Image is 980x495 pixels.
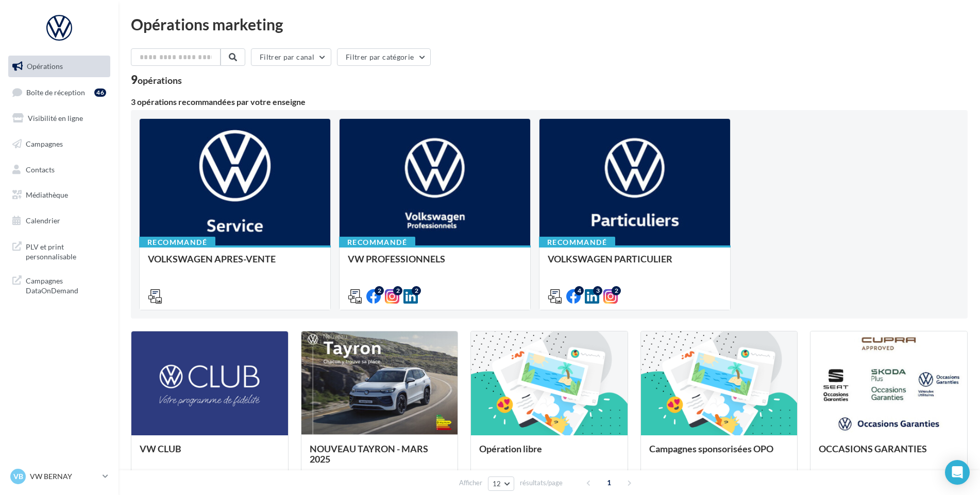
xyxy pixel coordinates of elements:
button: Filtrer par canal [251,48,331,66]
div: 2 [412,286,421,295]
div: 2 [375,286,384,295]
span: résultats/page [520,478,563,488]
button: Filtrer par catégorie [337,48,431,66]
span: VOLKSWAGEN APRES-VENTE [148,253,276,264]
span: Visibilité en ligne [28,114,83,122]
button: 12 [488,476,514,491]
span: Calendrier [26,216,60,225]
div: 9 [131,74,182,85]
span: VOLKSWAGEN PARTICULIER [548,253,672,264]
span: VW PROFESSIONNELS [348,253,445,264]
span: OCCASIONS GARANTIES [819,443,927,454]
a: Boîte de réception46 [6,81,112,103]
div: Open Intercom Messenger [945,460,970,485]
div: 3 opérations recommandées par votre enseigne [131,98,968,106]
a: Médiathèque [6,184,112,206]
a: PLV et print personnalisable [6,236,112,266]
a: Visibilité en ligne [6,108,112,129]
div: 46 [94,89,106,97]
a: Opérations [6,56,112,77]
div: 2 [393,286,402,295]
span: Médiathèque [26,190,68,199]
span: Afficher [459,478,482,488]
a: Campagnes [6,133,112,155]
span: Campagnes [26,139,63,148]
a: Campagnes DataOnDemand [6,270,112,300]
a: Calendrier [6,210,112,232]
div: Opérations marketing [131,16,968,32]
div: 4 [575,286,584,295]
span: NOUVEAU TAYRON - MARS 2025 [310,443,428,465]
span: Boîte de réception [26,87,85,96]
span: PLV et print personnalisable [26,240,106,262]
div: Recommandé [539,237,615,248]
span: Contacts [26,165,55,173]
a: Contacts [6,159,112,181]
a: VB VW BERNAY [8,467,110,486]
span: 12 [493,480,501,488]
span: 1 [601,474,617,491]
div: Recommandé [339,237,415,248]
p: VW BERNAY [30,471,98,482]
span: Opérations [27,62,63,70]
div: 3 [593,286,602,295]
span: Opération libre [479,443,542,454]
span: VW CLUB [140,443,181,454]
span: VB [13,471,23,482]
div: Recommandé [139,237,215,248]
span: Campagnes sponsorisées OPO [649,443,773,454]
span: Campagnes DataOnDemand [26,274,106,296]
div: opérations [138,76,182,85]
div: 2 [612,286,621,295]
